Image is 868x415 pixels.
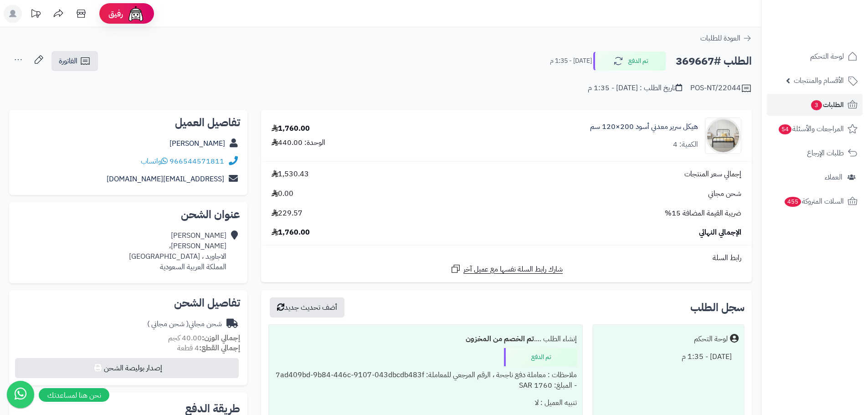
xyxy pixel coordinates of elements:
[141,156,168,167] a: واتساب
[779,124,791,134] span: 54
[147,318,189,329] span: ( شحن مجاني )
[807,147,844,159] span: طلبات الإرجاع
[274,366,576,395] div: ملاحظات : معاملة دفع ناجحة ، الرقم المرجعي للمعاملة: 7ad409bd-9b84-446c-9107-043dbcdb483f - المبل...
[784,195,844,208] span: السلات المتروكة
[108,8,123,19] span: رفيق
[590,122,698,132] a: هيكل سرير معدني أسود 200×120 سم
[177,343,240,354] small: 4 قطعة
[690,302,745,313] h3: سجل الطلب
[806,7,859,26] img: logo-2.png
[684,169,741,179] span: إجمالي سعر المنتجات
[767,166,863,188] a: العملاء
[272,189,293,199] span: 0.00
[825,171,842,184] span: العملاء
[107,174,224,184] a: [EMAIL_ADDRESS][DOMAIN_NAME]
[708,189,741,199] span: شحن مجاني
[272,227,310,238] span: 1,760.00
[673,139,698,150] div: الكمية: 4
[699,227,741,238] span: الإجمالي النهائي
[778,123,844,135] span: المراجعات والأسئلة
[16,209,240,220] h2: عنوان الشحن
[274,394,576,412] div: تنبيه العميل : لا
[504,348,577,366] div: تم الدفع
[811,100,822,110] span: 3
[550,56,592,66] small: [DATE] - 1:35 م
[51,51,98,71] a: الفاتورة
[463,264,563,275] span: شارك رابط السلة نفسها مع عميل آخر
[168,333,240,343] small: 40.00 كجم
[794,74,844,87] span: الأقسام والمنتجات
[147,319,222,329] div: شحن مجاني
[810,50,844,63] span: لوحة التحكم
[272,169,309,179] span: 1,530.43
[16,117,240,128] h2: تفاصيل العميل
[700,33,752,44] a: العودة للطلبات
[767,94,863,116] a: الطلبات3
[593,51,666,71] button: تم الدفع
[767,142,863,164] a: طلبات الإرجاع
[450,263,563,275] a: شارك رابط السلة نفسها مع عميل آخر
[15,358,239,378] button: إصدار بوليصة الشحن
[169,138,225,149] a: [PERSON_NAME]
[202,333,240,343] strong: إجمالي الوزن:
[127,5,145,23] img: ai-face.png
[129,231,226,272] div: [PERSON_NAME] [PERSON_NAME]، الاجاويد ، [GEOGRAPHIC_DATA] المملكة العربية السعودية
[598,348,739,366] div: [DATE] - 1:35 م
[59,56,77,67] span: الفاتورة
[270,297,344,318] button: أضف تحديث جديد
[767,190,863,212] a: السلات المتروكة455
[700,33,740,44] span: العودة للطلبات
[705,118,741,154] img: 1754548475-110101020034-90x90.jpg
[676,52,752,71] h2: الطلب #369667
[24,5,47,25] a: تحديثات المنصة
[810,98,844,111] span: الطلبات
[272,208,303,219] span: 229.57
[767,118,863,140] a: المراجعات والأسئلة54
[185,403,240,414] h2: طريقة الدفع
[767,46,863,67] a: لوحة التحكم
[690,83,752,94] div: POS-NT/22044
[665,208,741,219] span: ضريبة القيمة المضافة 15%
[694,334,728,344] div: لوحة التحكم
[16,297,240,308] h2: تفاصيل الشحن
[272,123,310,134] div: 1,760.00
[274,330,576,348] div: إنشاء الطلب ....
[588,83,682,93] div: تاريخ الطلب : [DATE] - 1:35 م
[199,343,240,354] strong: إجمالي القطع:
[272,138,325,148] div: الوحدة: 440.00
[169,156,224,167] a: 966544571811
[265,253,748,263] div: رابط السلة
[466,333,534,344] b: تم الخصم من المخزون
[785,197,801,207] span: 455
